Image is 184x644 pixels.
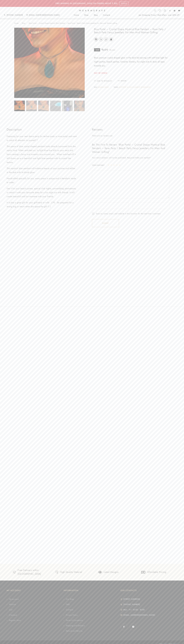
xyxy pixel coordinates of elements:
[7,144,77,164] p: This piece of blue crystal shaped pendant looks directly borrowed from the mystic land. When swit...
[7,211,77,297] iframe: Stunning how it glows in the dark - Blue pendant, Rave wear, party wear, festival wear, beach party
[64,598,120,600] a: Our Blog
[65,619,83,622] span: Terms & Conditions
[8,619,21,622] span: Register Now
[119,86,134,88] a: Mystery & Sci-Fi
[7,187,77,199] p: Use it for your beach parties, special club nights, pre-wedding photoshoots, or match it with you...
[92,219,119,227] input: Submit
[65,614,78,616] span: Privacy Policy
[14,28,85,98] img: KHUSBU MAM JEWELLERY0919
[147,570,166,574] div: Affordable Pricing
[65,603,70,606] span: FAQ
[123,614,155,616] span: [EMAIL_ADDRESS][DOMAIN_NAME]
[110,49,115,51] span: 1,199
[123,598,140,600] span: [STREET_ADDRESS]
[120,588,137,592] p: OUR CONTACTS
[62,101,73,111] img: Blue Portal – Crystal Shape Mystical Blue Pendant – Rave Party / Beach Party Fancy Jewellery for ...
[60,570,82,574] div: High Quality Material
[91,14,100,16] a: Blog
[7,177,77,184] p: Handcrafted specially for you, every piece is unique and is therefore ‘made to order’.
[7,134,77,142] p: Preparing for your next dance party (or techno party or rave party) and want to catch all attenti...
[7,127,77,132] div: Description
[92,156,126,159] span: Your email address will not be published.
[94,56,170,68] p: Blue premium crystal shaped glow in the dark led earring with soft blue light for night parties, ...
[64,614,120,616] a: Privacy Policy
[8,608,13,611] span: Cart
[65,630,83,632] span: Refund and Returns
[74,101,85,111] img: Blue Portal – Crystal Shape Mystical Blue Pendant – Rave Party / Beach Party Fancy Jewellery for ...
[26,101,37,111] img: Blue Portal – Crystal Shape Mystical Blue Pendant – Rave Party / Beach Party Fancy Jewellery for ...
[110,164,113,166] a: 2
[94,28,170,34] h1: Blue Portal – Crystal Shape Mystical Blue Pendant – Rave Party / Beach Party Fancy Jewellery for ...
[127,156,151,159] span: Required fields are marked
[110,49,111,51] span: ₹
[65,608,73,611] span: Contacts
[104,570,119,574] div: Latest Designs
[92,143,169,154] span: Be the first to review “Blue Portal – Crystal Shape Mystical Blue Pendant – Rave Party / Beach Pa...
[65,624,85,627] span: Shipping and Delivery
[7,14,23,16] a: [PHONE_NUMBER]
[7,603,64,606] a: Wishlist
[139,14,180,16] div: Jaw Dropping Prices ! Best offers - over 40% off !
[98,86,109,88] span: WMRM-0020
[94,80,112,82] button: Add to Wishlist
[64,603,120,606] a: FAQ
[50,101,61,111] img: Blue Portal – Crystal Shape Mystical Blue Pendant – Rave Party / Beach Party Fancy Jewellery for ...
[135,86,151,88] a: Night Jewellery
[79,10,105,12] a: Wearmerave
[81,14,91,16] a: Shop
[7,588,21,592] p: MY ACCOUNT
[64,630,120,632] a: Refund and Returns
[119,164,121,166] a: 5
[64,588,78,592] p: INFORMATION
[7,608,64,611] a: Cart
[8,603,16,606] span: Wishlist
[7,598,64,600] a: My account
[116,164,119,166] a: 4
[94,86,109,88] span: SKU:
[7,614,64,616] a: Checkout
[79,10,106,12] span: Wearmerave
[65,598,74,600] span: Our Blog
[7,166,77,174] p: This mystical blue pendant will enhance beauty of your pictures and selfies in the dark with its ...
[18,568,43,576] div: Free Delivery within [GEOGRAPHIC_DATA]
[64,619,120,622] a: Terms & Conditions
[101,48,103,52] span: ₹
[96,212,161,215] label: Save my name, email, and website in this browser for the next time I comment.
[92,164,105,166] label: Your rating
[64,624,120,627] a: Shipping and Delivery
[94,48,100,51] span: -42%
[120,603,177,606] a: [PHONE_NUMBER]
[8,598,19,600] span: My account
[97,80,112,82] span: Add to Wishlist
[113,164,116,166] a: 3
[94,72,107,74] p: Out of stock
[92,134,169,137] p: There are no reviews yet.
[29,22,117,25] li: Blue Portal – Crystal Shape Mystical Blue Pendant – Rave Party / Beach Party Fancy Jewellery for ...
[14,22,18,24] a: Home
[64,608,120,611] a: Contacts
[7,619,64,622] a: Register Now
[121,80,127,82] div: Share
[120,614,177,616] a: [EMAIL_ADDRESS][DOMAIN_NAME]
[92,127,169,132] h2: Reviews
[107,164,110,166] a: 1
[123,608,145,611] span: Mon - Fri: 10:00 - 18:00
[71,14,81,16] a: Home
[29,14,60,16] a: [EMAIL_ADDRESS][DOMAIN_NAME]
[22,22,26,24] a: Shop
[7,201,77,209] p: It is also a great gift for your girlfriend or wife . ( PS : Be prepared for a strong hug in retu...
[123,603,140,606] span: [PHONE_NUMBER]
[101,48,108,52] span: 699
[114,86,151,88] span: Tags: ,
[119,2,129,5] a: Dismiss
[8,614,17,616] span: Checkout
[38,101,49,111] img: Blue Portal – Crystal Shape Mystical Blue Pendant – Rave Party / Beach Party Fancy Jewellery for ...
[100,14,113,16] a: Contacts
